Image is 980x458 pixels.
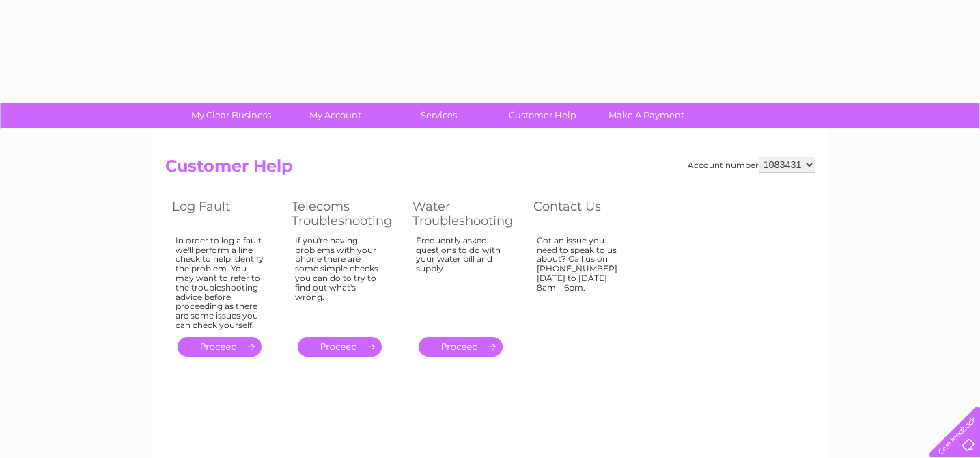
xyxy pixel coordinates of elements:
[416,236,506,325] div: Frequently asked questions to do with your water bill and supply.
[590,103,703,128] a: Make A Payment
[165,157,815,183] h2: Customer Help
[175,103,288,128] a: My Clear Business
[176,236,264,330] div: In order to log a fault we'll perform a line check to help identify the problem. You may want to ...
[165,196,285,232] th: Log Fault
[688,157,815,173] div: Account number
[298,337,382,357] a: .
[295,236,385,325] div: If you're having problems with your phone there are some simple checks you can do to try to find ...
[285,196,406,232] th: Telecoms Troubleshooting
[178,337,262,357] a: .
[419,337,503,357] a: .
[406,196,527,232] th: Water Troubleshooting
[527,196,646,232] th: Contact Us
[537,236,626,325] div: Got an issue you need to speak to us about? Call us on [PHONE_NUMBER] [DATE] to [DATE] 8am – 6pm.
[382,103,495,128] a: Services
[486,103,599,128] a: Customer Help
[279,103,391,128] a: My Account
